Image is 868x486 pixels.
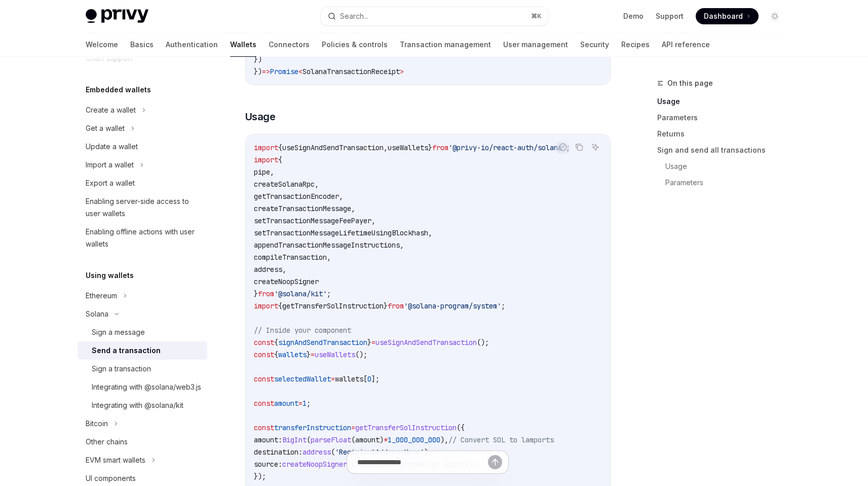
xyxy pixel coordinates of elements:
[424,447,432,457] span: ),
[274,374,331,384] span: selectedWallet
[432,143,448,152] span: from
[254,180,315,189] span: createSolanaRpc
[380,435,384,444] span: )
[335,374,363,384] span: wallets
[335,447,424,457] span: 'RecipientAddressHere'
[282,265,286,274] span: ,
[92,381,201,393] div: Integrating with @solana/web3.js
[78,192,207,223] a: Enabling server-side access to user wallets
[573,141,586,154] button: Copy the contents from the code block
[696,8,759,24] a: Dashboard
[404,301,501,310] span: '@solana-program/system'
[258,289,274,298] span: from
[278,155,282,164] span: {
[245,110,276,124] span: Usage
[78,137,207,156] a: Update a wallet
[307,399,311,408] span: ;
[665,175,791,191] a: Parameters
[623,11,644,21] a: Demo
[78,174,207,192] a: Export a wallet
[448,143,566,152] span: '@privy-io/react-auth/solana'
[86,141,138,153] div: Update a wallet
[92,344,161,357] div: Send a transaction
[331,447,335,457] span: (
[307,435,311,444] span: (
[662,32,710,57] a: API reference
[254,240,400,250] span: appendTransactionMessageInstructions
[78,360,207,378] a: Sign a transaction
[78,433,207,451] a: Other chains
[351,435,355,444] span: (
[166,32,218,57] a: Authentication
[269,32,310,57] a: Connectors
[278,301,282,310] span: {
[322,32,388,57] a: Policies & controls
[254,423,274,432] span: const
[254,301,278,310] span: import
[254,167,270,177] span: pipe
[274,289,327,298] span: '@solana/kit'
[388,301,404,310] span: from
[355,435,380,444] span: amount
[86,159,134,171] div: Import a wallet
[254,399,274,408] span: const
[86,290,117,302] div: Ethereum
[86,9,148,23] img: light logo
[86,308,108,320] div: Solana
[501,301,505,310] span: ;
[531,12,542,20] span: ⌘ K
[477,338,489,347] span: ();
[488,455,502,469] button: Send message
[230,32,256,57] a: Wallets
[657,126,791,142] a: Returns
[657,142,791,158] a: Sign and send all transactions
[270,67,298,76] span: Promise
[367,374,371,384] span: 0
[86,104,136,116] div: Create a wallet
[621,32,650,57] a: Recipes
[448,435,554,444] span: // Convert SOL to lamports
[371,374,380,384] span: ];
[254,228,428,237] span: setTransactionMessageLifetimeUsingBlockhash
[254,143,278,152] span: import
[363,374,367,384] span: [
[254,338,274,347] span: const
[278,350,307,359] span: wallets
[254,435,282,444] span: amount:
[282,143,384,152] span: useSignAndSendTransaction
[303,399,307,408] span: 1
[367,338,371,347] span: }
[311,350,315,359] span: =
[298,399,303,408] span: =
[704,11,743,21] span: Dashboard
[580,32,609,57] a: Security
[274,350,278,359] span: {
[428,143,432,152] span: }
[86,454,145,466] div: EVM smart wallets
[340,10,368,22] div: Search...
[327,253,331,262] span: ,
[86,84,151,96] h5: Embedded wallets
[384,301,388,310] span: }
[298,67,303,76] span: <
[86,472,136,484] div: UI components
[254,192,339,201] span: getTransactionEncoder
[388,435,440,444] span: 1_000_000_000
[282,301,384,310] span: getTransferSolInstruction
[254,216,371,225] span: setTransactionMessageFeePayer
[274,338,278,347] span: {
[278,338,367,347] span: signAndSendTransaction
[315,350,355,359] span: useWallets
[78,396,207,414] a: Integrating with @solana/kit
[331,374,335,384] span: =
[86,122,125,134] div: Get a wallet
[282,435,307,444] span: BigInt
[86,32,118,57] a: Welcome
[254,204,351,213] span: createTransactionMessage
[254,265,282,274] span: address
[254,277,319,286] span: createNoopSigner
[78,323,207,341] a: Sign a message
[254,289,258,298] span: }
[86,418,108,430] div: Bitcoin
[86,195,201,220] div: Enabling server-side access to user wallets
